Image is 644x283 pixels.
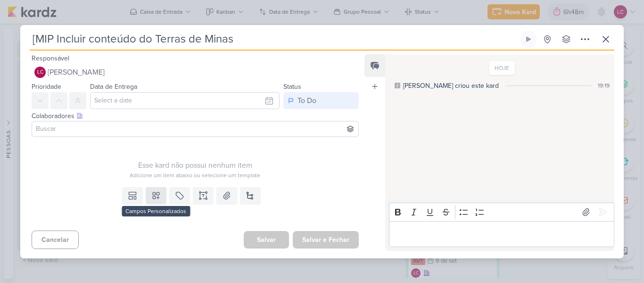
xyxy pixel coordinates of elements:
div: [PERSON_NAME] criou este kard [403,81,499,91]
div: Editor toolbar [389,203,614,221]
button: LC [PERSON_NAME] [32,64,359,81]
div: Editor editing area: main [389,221,614,247]
div: 19:19 [598,81,610,90]
div: Adicione um item abaixo ou selecione um template [32,171,359,180]
div: Colaboradores [32,111,359,121]
p: LC [37,70,43,75]
div: To Do [297,95,316,106]
input: Buscar [34,123,356,135]
input: Kard Sem Título [30,31,518,48]
label: Data de Entrega [90,83,137,91]
input: Select a date [90,92,280,109]
label: Status [283,83,301,91]
button: To Do [283,92,359,109]
span: [PERSON_NAME] [48,67,105,78]
div: Laís Costa [34,67,46,78]
div: Ligar relógio [525,35,532,43]
div: Campos Personalizados [122,206,190,216]
button: Cancelar [32,231,79,249]
div: Esse kard não possui nenhum item [32,160,359,171]
label: Responsável [32,54,69,62]
label: Prioridade [32,83,61,91]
